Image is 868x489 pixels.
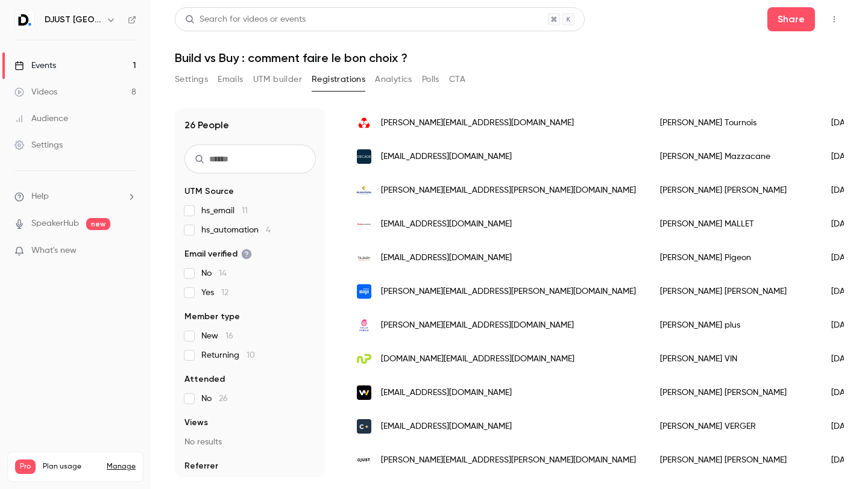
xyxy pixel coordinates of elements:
[648,443,819,477] div: [PERSON_NAME] [PERSON_NAME]
[14,190,136,203] li: help-dropdown-opener
[219,269,227,278] span: 14
[242,207,248,215] span: 11
[648,308,819,342] div: [PERSON_NAME] plus
[185,13,306,26] div: Search for videos or events
[648,241,819,275] div: [PERSON_NAME] Pigeon
[45,14,101,26] h6: DJUST [GEOGRAPHIC_DATA]
[381,319,574,332] span: [PERSON_NAME][EMAIL_ADDRESS][DOMAIN_NAME]
[357,217,371,231] img: partner.auchan.fr
[31,244,77,257] span: What's new
[767,7,815,31] button: Share
[184,311,240,323] span: Member type
[422,70,439,89] button: Polls
[201,224,271,236] span: hs_automation
[201,287,228,299] span: Yes
[184,185,234,198] span: UTM Source
[107,462,136,472] a: Manage
[266,226,271,234] span: 4
[14,60,56,72] div: Events
[357,385,371,400] img: webqam.fr
[225,332,233,340] span: 16
[184,248,252,260] span: Email verified
[357,284,371,299] img: niji.fr
[381,285,636,298] span: [PERSON_NAME][EMAIL_ADDRESS][PERSON_NAME][DOMAIN_NAME]
[381,387,512,399] span: [EMAIL_ADDRESS][DOMAIN_NAME]
[648,173,819,207] div: [PERSON_NAME] [PERSON_NAME]
[648,106,819,140] div: [PERSON_NAME] Tournois
[381,454,636,467] span: [PERSON_NAME][EMAIL_ADDRESS][PERSON_NAME][DOMAIN_NAME]
[184,373,225,385] span: Attended
[201,330,233,342] span: New
[381,420,512,433] span: [EMAIL_ADDRESS][DOMAIN_NAME]
[14,113,68,125] div: Audience
[357,352,371,366] img: natup.coop
[14,139,63,151] div: Settings
[648,342,819,376] div: [PERSON_NAME] VIN
[14,86,57,98] div: Videos
[449,70,465,89] button: CTA
[15,459,36,474] span: Pro
[219,394,228,403] span: 26
[381,117,574,129] span: [PERSON_NAME][EMAIL_ADDRESS][DOMAIN_NAME]
[15,10,34,30] img: DJUST France
[43,462,99,472] span: Plan usage
[357,183,371,198] img: munhowen.lu
[357,149,371,164] img: decade.fr
[357,251,371,265] img: tilbury.com
[648,275,819,308] div: [PERSON_NAME] [PERSON_NAME]
[31,190,49,203] span: Help
[357,318,371,332] img: hello-pomelo.com
[648,207,819,241] div: [PERSON_NAME] MALLET
[184,436,316,448] p: No results
[201,205,248,217] span: hs_email
[201,393,228,405] span: No
[357,116,371,130] img: creditmutuel.fr
[31,217,79,230] a: SpeakerHub
[184,460,218,472] span: Referrer
[648,410,819,443] div: [PERSON_NAME] VERGER
[221,288,228,297] span: 12
[312,70,365,89] button: Registrations
[201,267,227,279] span: No
[648,140,819,173] div: [PERSON_NAME] Mazzacane
[86,218,110,230] span: new
[175,51,844,65] h1: Build vs Buy : comment faire le bon choix ?
[357,453,371,467] img: djust.io
[375,70,412,89] button: Analytics
[381,184,636,197] span: [PERSON_NAME][EMAIL_ADDRESS][PERSON_NAME][DOMAIN_NAME]
[175,70,208,89] button: Settings
[184,417,208,429] span: Views
[253,70,302,89] button: UTM builder
[381,353,574,366] span: [DOMAIN_NAME][EMAIL_ADDRESS][DOMAIN_NAME]
[218,70,243,89] button: Emails
[381,151,512,163] span: [EMAIL_ADDRESS][DOMAIN_NAME]
[201,349,255,361] span: Returning
[381,218,512,231] span: [EMAIL_ADDRESS][DOMAIN_NAME]
[184,118,229,132] h1: 26 People
[122,246,136,257] iframe: Noticeable Trigger
[381,252,512,264] span: [EMAIL_ADDRESS][DOMAIN_NAME]
[247,351,255,360] span: 10
[357,419,371,434] img: clever-age.com
[648,376,819,410] div: [PERSON_NAME] [PERSON_NAME]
